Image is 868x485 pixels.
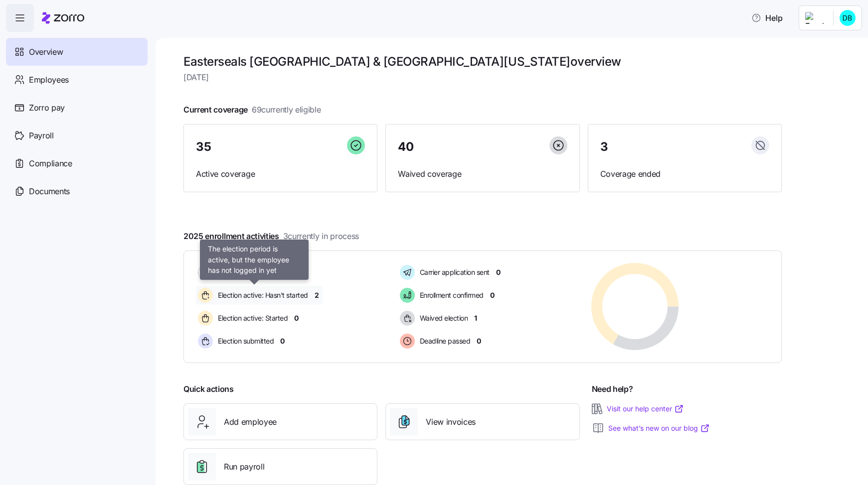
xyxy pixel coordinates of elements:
[315,290,319,300] span: 2
[300,267,305,277] span: 0
[283,230,359,242] span: 3 currently in process
[183,54,782,69] h1: Easterseals [GEOGRAPHIC_DATA] & [GEOGRAPHIC_DATA][US_STATE] overview
[600,141,608,153] span: 3
[215,336,274,346] span: Election submitted
[477,336,481,346] span: 0
[490,290,495,300] span: 0
[6,177,148,205] a: Documents
[6,94,148,121] a: Zorro pay
[474,313,477,323] span: 1
[252,104,321,116] span: 69 currently eligible
[607,404,684,414] a: Visit our help center
[29,46,63,58] span: Overview
[294,313,299,323] span: 0
[398,141,413,153] span: 40
[426,416,476,428] span: View invoices
[29,129,54,142] span: Payroll
[417,267,490,277] span: Carrier application sent
[183,71,782,84] span: [DATE]
[6,121,148,149] a: Payroll
[29,102,65,114] span: Zorro pay
[398,168,567,180] span: Waived coverage
[224,461,264,473] span: Run payroll
[183,104,321,116] span: Current coverage
[751,12,783,24] span: Help
[743,8,791,28] button: Help
[224,416,277,428] span: Add employee
[29,157,72,170] span: Compliance
[215,267,294,277] span: Pending election window
[417,313,468,323] span: Waived election
[29,74,69,86] span: Employees
[6,38,148,66] a: Overview
[496,267,501,277] span: 0
[215,290,308,300] span: Election active: Hasn't started
[6,149,148,177] a: Compliance
[805,12,825,24] img: Employer logo
[417,290,484,300] span: Enrollment confirmed
[608,423,710,433] a: See what’s new on our blog
[215,313,288,323] span: Election active: Started
[417,336,471,346] span: Deadline passed
[6,66,148,94] a: Employees
[840,10,856,26] img: 6cf4ab3562a6093f632593d54b9b8613
[183,383,234,395] span: Quick actions
[196,168,365,180] span: Active coverage
[183,230,359,242] span: 2025 enrollment activities
[592,383,633,395] span: Need help?
[196,141,211,153] span: 35
[29,185,70,198] span: Documents
[280,336,285,346] span: 0
[600,168,769,180] span: Coverage ended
